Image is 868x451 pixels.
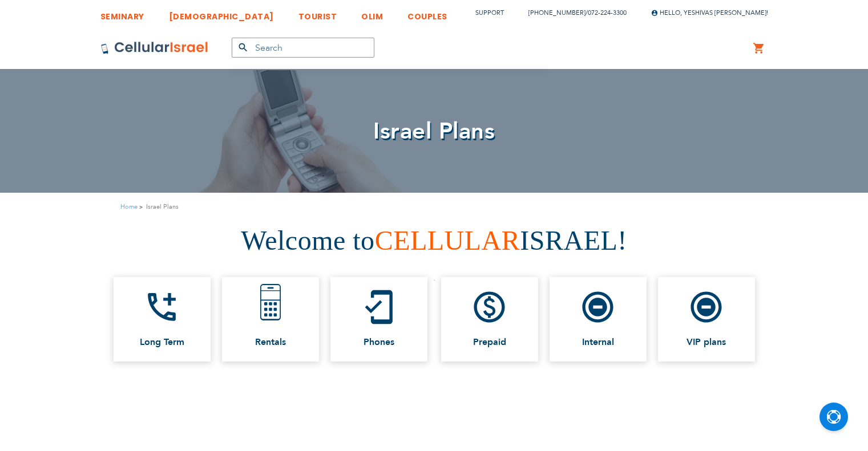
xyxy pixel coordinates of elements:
h1: Welcome to ISRAEL! [9,221,859,261]
a: [PHONE_NUMBER] [528,9,586,17]
a: add_ic_call Long Term [114,277,211,361]
a: Rentals [222,277,319,361]
span: Prepaid [473,337,506,347]
a: do_not_disturb_on_total_silence Internal [550,277,647,361]
a: COUPLES [407,3,447,24]
i: mobile_friendly [360,289,397,326]
a: mobile_friendly Phones [330,277,427,361]
span: VIP plans [687,337,726,347]
ul: . [103,271,765,367]
strong: Israel Plans [146,201,179,212]
a: do_not_disturb_on_total_silence VIP plans [658,277,755,361]
span: Long Term [140,337,184,347]
li: / [517,5,627,21]
img: Cellular Israel Logo [100,41,209,55]
span: Phones [364,337,394,347]
span: Rentals [255,337,286,347]
span: Internal [582,337,614,347]
i: do_not_disturb_on_total_silence [579,289,616,326]
a: TOURIST [298,3,337,24]
a: paid Prepaid [441,277,538,361]
i: do_not_disturb_on_total_silence [688,289,725,326]
span: Hello, Yeshivas [PERSON_NAME]! [651,9,768,17]
a: [DEMOGRAPHIC_DATA] [169,3,274,24]
span: CELLULAR [375,225,520,255]
i: add_ic_call [143,289,180,326]
input: Search [232,38,374,58]
a: Support [475,9,504,17]
a: OLIM [361,3,383,24]
a: Home [120,202,138,211]
a: 072-224-3300 [588,9,627,17]
i: paid [471,289,508,326]
span: Israel Plans [373,116,495,147]
a: SEMINARY [100,3,144,24]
